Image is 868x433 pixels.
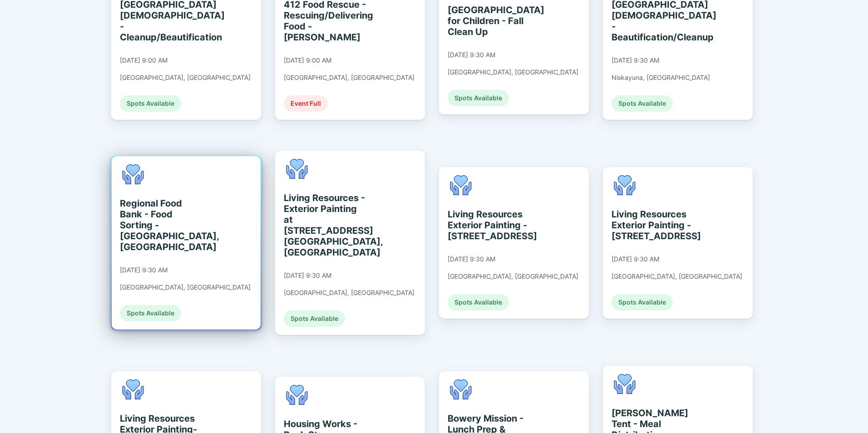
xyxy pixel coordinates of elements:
[120,283,251,291] div: [GEOGRAPHIC_DATA], [GEOGRAPHIC_DATA]
[120,305,181,321] div: Spots Available
[612,209,695,241] div: Living Resources Exterior Painting - [STREET_ADDRESS]
[120,266,168,274] div: [DATE] 9:30 AM
[120,95,181,112] div: Spots Available
[448,255,495,263] div: [DATE] 9:30 AM
[120,198,203,252] div: Regional Food Bank - Food Sorting - [GEOGRAPHIC_DATA], [GEOGRAPHIC_DATA]
[284,310,345,327] div: Spots Available
[284,192,367,258] div: Living Resources - Exterior Painting at [STREET_ADDRESS] [GEOGRAPHIC_DATA], [GEOGRAPHIC_DATA]
[284,95,328,112] div: Event Full
[612,95,673,112] div: Spots Available
[612,294,673,310] div: Spots Available
[448,68,578,76] div: [GEOGRAPHIC_DATA], [GEOGRAPHIC_DATA]
[120,56,168,64] div: [DATE] 9:00 AM
[120,74,251,82] div: [GEOGRAPHIC_DATA], [GEOGRAPHIC_DATA]
[284,56,331,64] div: [DATE] 9:00 AM
[612,74,710,82] div: Niskayuna, [GEOGRAPHIC_DATA]
[612,272,742,280] div: [GEOGRAPHIC_DATA], [GEOGRAPHIC_DATA]
[284,271,331,280] div: [DATE] 9:30 AM
[612,255,659,263] div: [DATE] 9:30 AM
[448,51,495,59] div: [DATE] 9:30 AM
[448,90,509,106] div: Spots Available
[284,74,414,82] div: [GEOGRAPHIC_DATA], [GEOGRAPHIC_DATA]
[448,272,578,280] div: [GEOGRAPHIC_DATA], [GEOGRAPHIC_DATA]
[448,294,509,310] div: Spots Available
[284,289,414,297] div: [GEOGRAPHIC_DATA], [GEOGRAPHIC_DATA]
[612,56,659,64] div: [DATE] 9:30 AM
[448,5,531,37] div: [GEOGRAPHIC_DATA] for Children - Fall Clean Up
[448,209,531,241] div: Living Resources Exterior Painting - [STREET_ADDRESS]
